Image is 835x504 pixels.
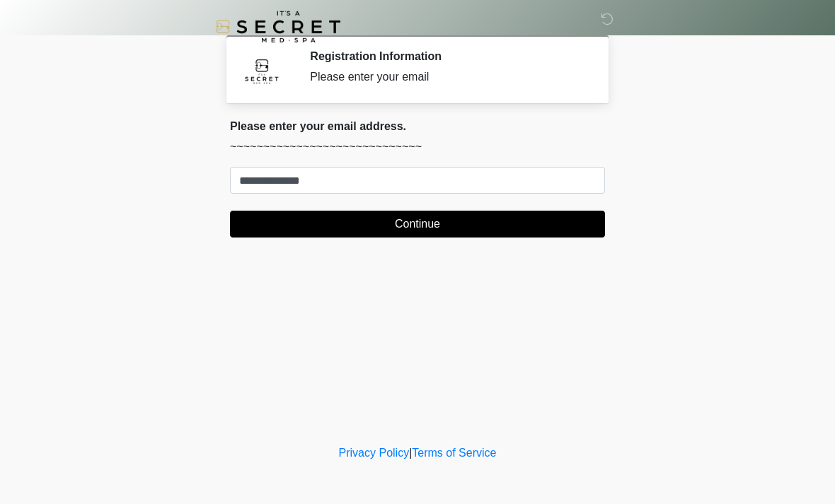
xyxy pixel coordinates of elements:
[310,69,584,86] div: Please enter your email
[412,447,496,459] a: Terms of Service
[216,11,340,42] img: It's A Secret Med Spa Logo
[230,139,605,156] p: ~~~~~~~~~~~~~~~~~~~~~~~~~~~~~
[409,447,412,459] a: |
[230,119,605,133] h2: Please enter your email address.
[310,49,584,63] h2: Registration Information
[230,211,605,238] button: Continue
[241,49,283,92] img: Agent Avatar
[339,447,410,459] a: Privacy Policy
